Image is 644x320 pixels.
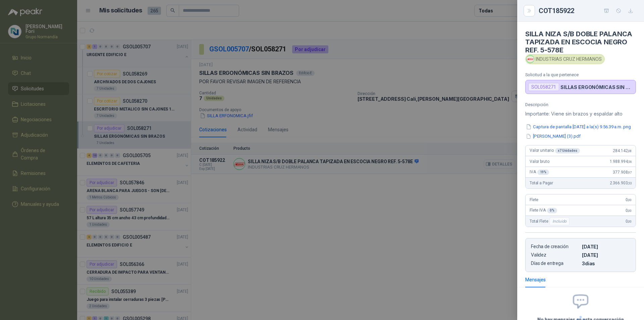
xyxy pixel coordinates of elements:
[628,171,632,174] span: ,97
[537,170,549,175] div: 19 %
[613,170,632,175] span: 377.908
[555,148,580,153] div: x 7 Unidades
[539,5,636,16] div: COT185922
[613,148,632,153] span: 284.142
[530,148,580,153] span: Valor unitario
[628,209,632,213] span: ,00
[525,276,546,283] div: Mensajes
[527,55,534,63] img: Company Logo
[525,102,636,107] p: Descripción
[531,244,579,249] p: Fecha de creación
[610,159,632,164] span: 1.988.994
[626,219,632,224] span: 0
[525,110,636,118] p: Importante: Viene sin brazos y espaldar alto
[525,133,581,140] button: [PERSON_NAME] (3).pdf
[628,149,632,153] span: ,08
[530,159,549,164] span: Valor bruto
[530,170,549,175] span: IVA
[628,160,632,164] span: ,56
[582,252,630,258] p: [DATE]
[530,217,571,225] span: Total Flete
[582,261,630,266] p: 3 dias
[528,83,559,91] div: SOL058271
[525,30,636,54] h4: SILLA NIZA S/B DOBLE PALANCA TAPIZADA EN ESCOCIA NEGRO REF. 5-578E
[531,252,579,258] p: Validez
[549,217,570,225] div: Incluido
[530,181,553,185] span: Total a Pagar
[560,84,633,90] p: SILLAS ERGONÓMICAS SIN BRAZOS
[610,181,632,185] span: 2.366.903
[628,220,632,223] span: ,00
[547,208,557,213] div: 0 %
[531,261,579,266] p: Días de entrega
[628,181,632,185] span: ,53
[626,208,632,213] span: 0
[628,198,632,202] span: ,00
[525,54,605,64] div: INDUSTRIAS CRUZ HERMANOS
[530,197,538,202] span: Flete
[525,72,636,77] p: Solicitud a la que pertenece
[525,123,632,130] button: Captura de pantalla [DATE] a la(s) 9.56.39 a.m..png
[626,197,632,202] span: 0
[525,7,533,15] button: Close
[582,244,630,249] p: [DATE]
[530,208,557,213] span: Flete IVA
